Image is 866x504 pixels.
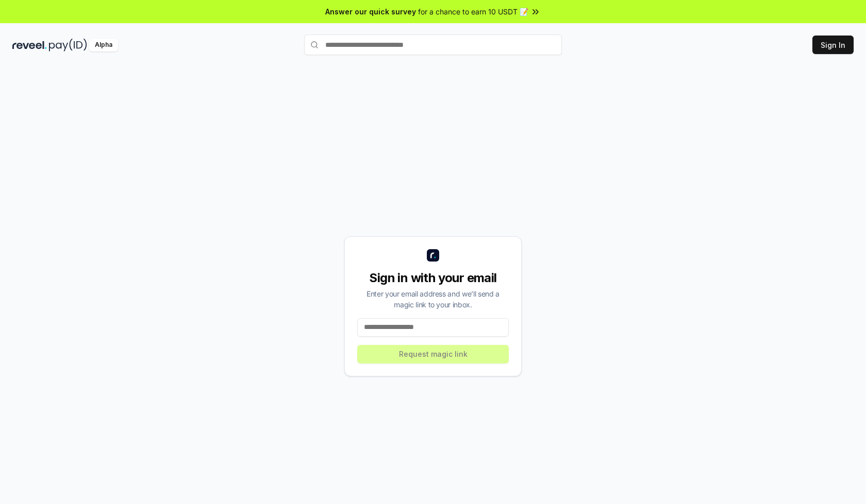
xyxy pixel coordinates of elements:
[418,6,528,17] span: for a chance to earn 10 USDT 📝
[49,39,87,51] img: pay_id
[325,6,416,17] span: Answer our quick survey
[427,249,439,262] img: logo_small
[12,39,47,51] img: reveel_dark
[357,270,509,286] div: Sign in with your email
[812,36,854,54] button: Sign In
[89,39,118,51] div: Alpha
[357,288,509,310] div: Enter your email address and we’ll send a magic link to your inbox.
